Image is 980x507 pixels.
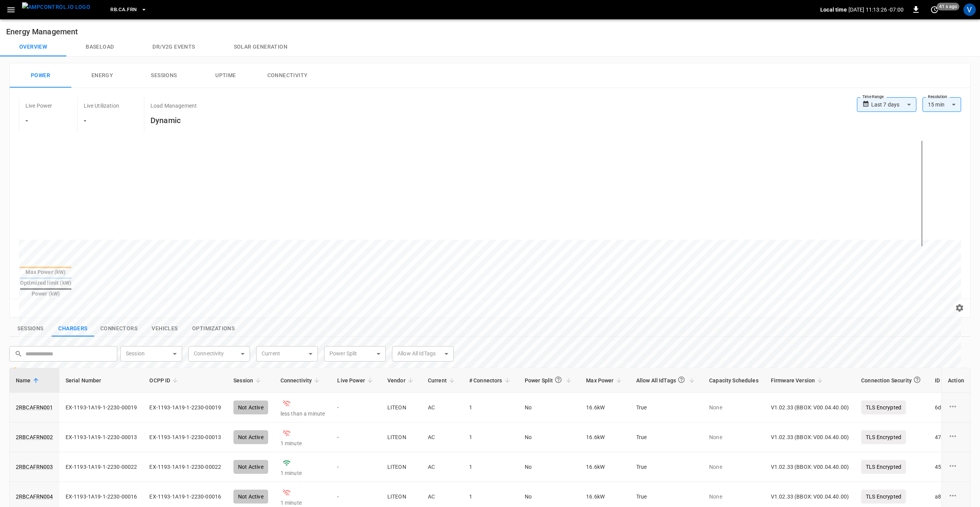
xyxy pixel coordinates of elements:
div: Last 7 days [871,97,916,112]
p: Live Utilization [84,102,119,110]
div: charge point options [948,431,964,443]
div: 6d0f ... [935,404,951,411]
div: charge point options [948,461,964,473]
span: Allow All IdTags [636,373,697,388]
span: Name [16,376,41,385]
button: show latest charge points [52,321,94,337]
button: Dr/V2G events [133,38,214,56]
p: Local time [820,6,847,14]
h6: - [84,114,119,127]
p: Live Power [25,102,52,110]
span: 41 s ago [937,3,960,10]
a: 2RBCAFRN003 [16,463,53,471]
th: Action [941,368,970,393]
button: show latest vehicles [144,321,186,337]
button: Solar generation [215,38,307,56]
span: Max Power [586,376,623,385]
div: 15 min [923,97,961,112]
th: ID [929,368,965,393]
button: Sessions [133,63,195,88]
span: Current [428,376,457,385]
div: charge point options [948,402,964,413]
label: Time Range [862,94,884,100]
div: charge point options [948,491,964,502]
span: Live Power [337,376,375,385]
button: Uptime [195,63,257,88]
button: RB.CA.FRN [107,2,150,17]
span: Firmware Version [771,376,825,385]
button: Baseload [66,38,133,56]
p: Load Management [150,102,197,110]
button: show latest sessions [9,321,52,337]
div: 45ae ... [935,463,952,471]
p: 1 minute [280,499,325,507]
div: Not Active [233,490,268,504]
button: set refresh interval [928,3,941,16]
button: Connectivity [257,63,318,88]
th: Serial Number [59,368,144,393]
p: None [709,493,759,500]
button: Power [10,63,71,88]
span: OCPP ID [149,376,180,385]
span: Vendor [387,376,416,385]
p: TLS Encrypted [861,490,906,504]
p: [DATE] 11:13:26 -07:00 [848,6,904,14]
span: Power Split [525,373,574,388]
span: # Connectors [469,376,512,385]
button: Energy [71,63,133,88]
h6: - [25,114,52,127]
h6: Dynamic [150,114,197,127]
span: RB.CA.FRN [110,5,137,14]
div: 474d ... [935,433,952,441]
img: ampcontrol.io logo [22,2,90,12]
a: 2RBCAFRN004 [16,493,53,500]
a: 2RBCAFRN002 [16,433,53,441]
div: a865 ... [935,493,952,500]
span: Session [233,376,263,385]
button: show latest optimizations [186,321,241,337]
div: profile-icon [963,3,976,16]
a: 2RBCAFRN001 [16,404,53,411]
th: Capacity Schedules [703,368,765,393]
div: Connection Security [861,373,923,388]
label: Resolution [928,94,947,100]
span: Connectivity [280,376,322,385]
button: show latest connectors [94,321,144,337]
